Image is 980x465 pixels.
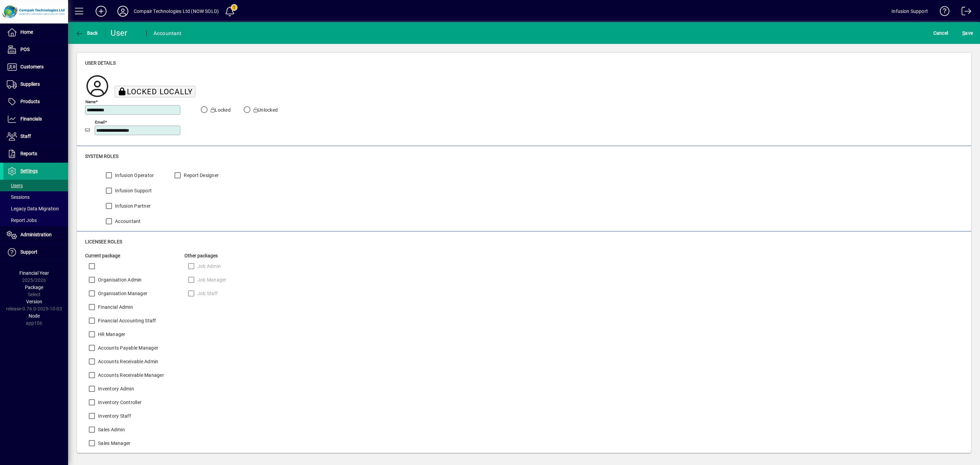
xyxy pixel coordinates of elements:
[114,218,141,225] label: Accountant
[20,168,38,174] span: Settings
[90,5,112,17] button: Add
[68,27,105,39] app-page-header-button: Back
[7,206,59,211] span: Legacy Data Migration
[20,47,30,52] span: POS
[85,60,116,66] span: User details
[97,372,164,379] label: Accounts Receivable Manager
[29,313,40,319] span: Node
[933,28,948,38] span: Cancel
[97,304,133,310] label: Financial Admin
[3,76,68,93] a: Suppliers
[7,218,37,223] span: Report Jobs
[97,399,142,406] label: Inventory Controller
[97,426,125,433] label: Sales Admin
[184,253,218,258] span: Other packages
[26,299,42,304] span: Version
[7,194,30,200] span: Sessions
[20,116,42,122] span: Financials
[134,6,219,17] div: Compair Technologies Ltd (NOW SOLD)
[112,5,134,17] button: Profile
[209,107,231,113] label: Locked
[3,111,68,128] a: Financials
[97,385,134,392] label: Inventory Admin
[20,81,40,87] span: Suppliers
[97,290,147,297] label: Organisation Manager
[85,239,122,244] span: Licensee roles
[97,331,126,338] label: HR Manager
[892,6,928,17] div: Infusion Support
[3,93,68,110] a: Products
[111,28,140,38] div: User
[25,285,43,290] span: Package
[75,30,98,36] span: Back
[114,187,152,194] label: Infusion Support
[97,440,130,447] label: Sales Manager
[20,232,52,237] span: Administration
[95,119,105,124] mat-label: Email
[19,270,49,276] span: Financial Year
[114,172,154,179] label: Infusion Operator
[3,180,68,191] a: Users
[3,41,68,58] a: POS
[252,107,278,113] label: Unlocked
[961,27,975,39] button: Save
[85,154,118,159] span: System roles
[97,358,158,365] label: Accounts Receivable Admin
[85,99,96,104] mat-label: Name
[20,64,44,69] span: Customers
[20,151,37,156] span: Reports
[97,413,131,419] label: Inventory Staff
[20,99,40,104] span: Products
[3,24,68,41] a: Home
[3,59,68,76] a: Customers
[153,28,182,39] div: Accountant
[127,87,193,96] span: Locked locally
[97,317,156,324] label: Financial Accounting Staff
[3,244,68,261] a: Support
[3,226,68,243] a: Administration
[3,128,68,145] a: Staff
[182,172,219,179] label: Report Designer
[7,183,23,188] span: Users
[20,29,33,35] span: Home
[932,27,950,39] button: Cancel
[85,253,120,258] span: Current package
[957,1,971,23] a: Logout
[3,191,68,203] a: Sessions
[97,344,158,351] label: Accounts Payable Manager
[114,203,151,209] label: Infusion Partner
[962,28,973,38] span: ave
[3,203,68,214] a: Legacy Data Migration
[3,214,68,226] a: Report Jobs
[962,30,965,36] span: S
[20,249,37,255] span: Support
[935,1,950,23] a: Knowledge Base
[20,133,31,139] span: Staff
[73,27,100,39] button: Back
[97,276,142,283] label: Organisation Admin
[3,145,68,162] a: Reports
